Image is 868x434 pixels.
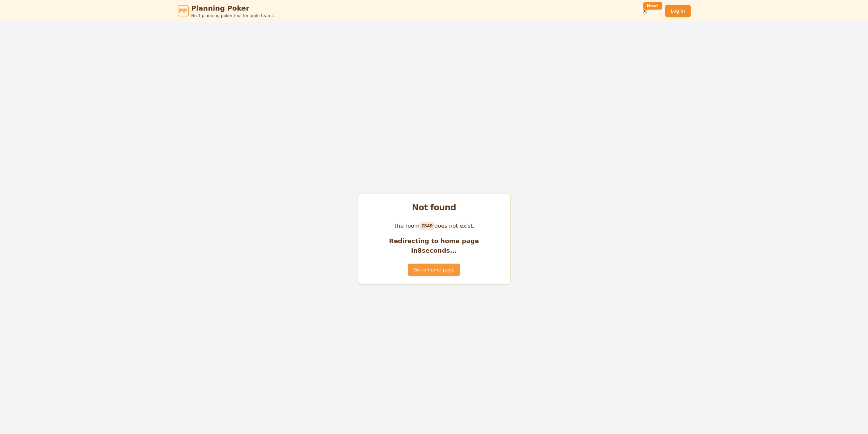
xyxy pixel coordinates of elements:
code: 2349 [420,222,434,230]
span: No.1 planning poker tool for agile teams [191,13,274,18]
button: New! [639,5,651,17]
div: New! [643,2,663,10]
p: Redirecting to home page in 8 seconds... [366,236,502,255]
button: Go to home page [408,264,460,276]
a: PPPlanning PokerNo.1 planning poker tool for agile teams [178,3,274,18]
span: PP [179,7,187,15]
a: Log in [665,5,690,17]
span: Planning Poker [191,3,274,13]
p: The room does not exist. [366,221,502,231]
div: Not found [366,202,502,213]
